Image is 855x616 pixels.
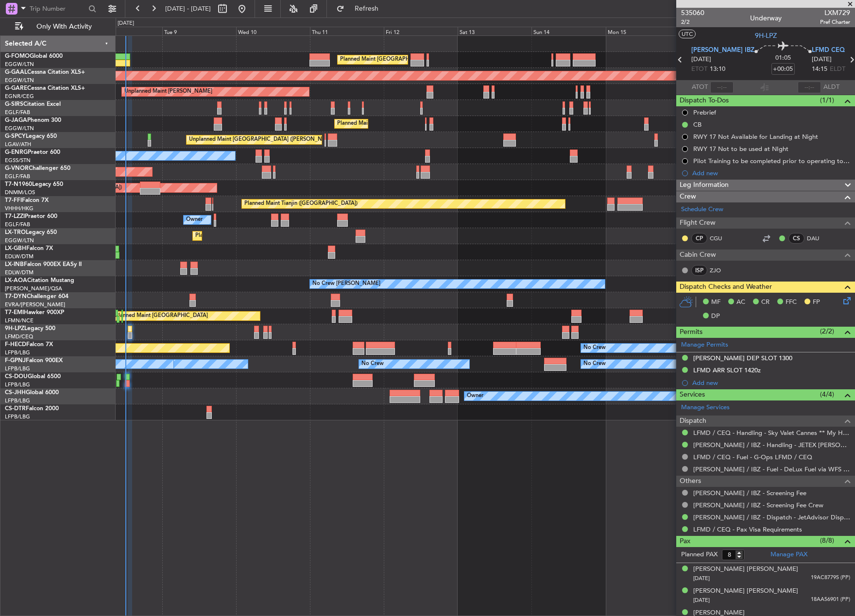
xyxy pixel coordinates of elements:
[820,95,834,105] span: (1/1)
[5,326,55,332] a: 9H-LPZLegacy 500
[310,27,384,35] div: Thu 11
[820,389,834,400] span: (4/4)
[711,312,720,321] span: DP
[680,389,705,400] span: Services
[710,65,725,74] span: 13:10
[5,342,26,348] span: F-HECD
[710,82,734,93] input: --:--
[165,4,211,13] span: [DATE] - [DATE]
[5,198,22,203] span: T7-FFI
[681,340,728,350] a: Manage Permits
[5,198,49,203] a: T7-FFIFalcon 7X
[788,233,804,244] div: CS
[5,182,63,187] a: T7-N1960Legacy 650
[680,536,690,547] span: Pax
[5,406,59,412] a: CS-DTRFalcon 2000
[312,277,380,291] div: No Crew [PERSON_NAME]
[5,397,30,404] a: LFPB/LBG
[5,109,30,116] a: EGLF/FAB
[118,19,134,28] div: [DATE]
[693,575,710,582] span: [DATE]
[693,597,710,604] span: [DATE]
[5,93,34,100] a: EGNR/CEG
[236,27,310,35] div: Wed 10
[5,150,60,155] a: G-ENRGPraetor 600
[820,535,834,546] span: (8/8)
[25,23,103,30] span: Only With Activity
[5,221,30,228] a: EGLF/FAB
[693,465,850,473] a: [PERSON_NAME] / IBZ - Fuel - DeLux Fuel via WFS - [PERSON_NAME] / IBZ
[681,8,704,18] span: 535060
[5,214,25,219] span: T7-LZZI
[606,27,680,35] div: Mon 15
[770,550,807,560] a: Manage PAX
[115,309,208,323] div: Planned Maint [GEOGRAPHIC_DATA]
[531,27,605,35] div: Sun 14
[693,133,818,141] div: RWY 17 Not Available for Landing at Night
[812,55,832,65] span: [DATE]
[820,8,850,18] span: LXM729
[5,117,61,123] a: G-JAGAPhenom 300
[5,269,34,276] a: EDLW/DTM
[5,406,26,412] span: CS-DTR
[162,27,236,35] div: Tue 9
[830,65,845,74] span: ELDT
[820,18,850,26] span: Pref Charter
[5,230,57,235] a: LX-TROLegacy 650
[680,191,696,202] span: Crew
[583,341,606,355] div: No Crew
[681,18,704,26] span: 2/2
[680,95,729,106] span: Dispatch To-Dos
[5,53,30,59] span: G-FOMO
[5,85,27,91] span: G-GARE
[5,246,26,251] span: LX-GBH
[5,101,61,107] a: G-SIRSCitation Excel
[5,390,59,396] a: CS-JHHGlobal 6000
[5,278,27,283] span: LX-AOA
[5,358,26,364] span: F-GPNJ
[5,246,53,251] a: LX-GBHFalcon 7X
[812,46,845,55] span: LFMD CEQ
[5,342,53,348] a: F-HECDFalcon 7X
[693,586,798,596] div: [PERSON_NAME] [PERSON_NAME]
[5,166,29,171] span: G-VNOR
[88,27,162,35] div: Mon 8
[680,250,716,261] span: Cabin Crew
[384,27,458,35] div: Fri 12
[5,189,35,196] a: DNMM/LOS
[693,429,850,437] a: LFMD / CEQ - Handling - Sky Valet Cannes ** My Handling**LFMD / CEQ
[5,166,70,171] a: G-VNORChallenger 650
[5,230,26,235] span: LX-TRO
[693,453,812,461] a: LFMD / CEQ - Fuel - G-Ops LFMD / CEQ
[693,513,850,521] a: [PERSON_NAME] / IBZ - Dispatch - JetAdvisor Dispatch 9H
[5,358,63,364] a: F-GPNJFalcon 900EX
[30,1,85,16] input: Trip Number
[680,476,701,487] span: Others
[710,266,732,275] a: ZJO
[755,31,777,41] span: 9H-LPZ
[5,182,32,187] span: T7-N1960
[693,565,798,574] div: [PERSON_NAME] [PERSON_NAME]
[11,19,105,34] button: Only With Activity
[681,403,730,413] a: Manage Services
[244,197,358,211] div: Planned Maint Tianjin ([GEOGRAPHIC_DATA])
[693,120,701,129] div: CB
[761,298,769,307] span: CR
[186,213,203,227] div: Owner
[5,69,85,75] a: G-GAALCessna Citation XLS+
[812,65,827,74] span: 14:15
[5,214,57,219] a: T7-LZZIPraetor 600
[693,441,850,449] a: [PERSON_NAME] / IBZ - Handling - JETEX [PERSON_NAME]
[691,265,707,276] div: ISP
[820,326,834,336] span: (2/2)
[811,574,850,582] span: 19AC87795 (PP)
[680,217,716,229] span: Flight Crew
[786,298,797,307] span: FFC
[692,379,850,387] div: Add new
[5,133,57,139] a: G-SPCYLegacy 650
[823,83,839,92] span: ALDT
[467,389,483,403] div: Owner
[583,357,606,371] div: No Crew
[691,46,754,55] span: [PERSON_NAME] IBZ
[813,298,820,307] span: FP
